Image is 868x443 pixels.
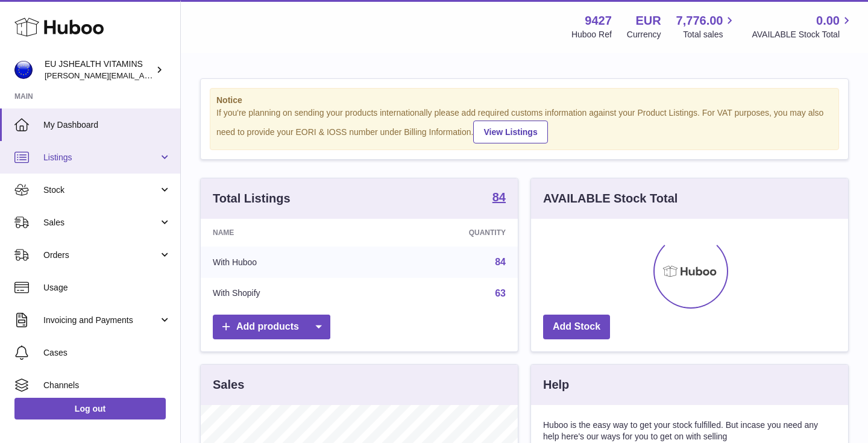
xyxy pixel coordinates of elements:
[43,315,159,326] span: Invoicing and Payments
[752,13,854,40] a: 0.00 AVAILABLE Stock Total
[213,377,244,393] h3: Sales
[676,13,723,29] span: 7,776.00
[216,95,832,106] strong: Notice
[495,257,506,267] a: 84
[201,278,372,309] td: With Shopify
[213,315,330,339] a: Add products
[585,13,612,29] strong: 9427
[543,377,569,393] h3: Help
[635,13,661,29] strong: EUR
[372,219,518,247] th: Quantity
[543,190,678,207] h3: AVAILABLE Stock Total
[43,380,171,391] span: Channels
[201,219,372,247] th: Name
[571,29,612,40] div: Huboo Ref
[213,190,291,207] h3: Total Listings
[627,29,661,40] div: Currency
[43,282,171,294] span: Usage
[14,61,33,79] img: laura@jessicasepel.com
[43,152,159,163] span: Listings
[45,71,242,80] span: [PERSON_NAME][EMAIL_ADDRESS][DOMAIN_NAME]
[683,29,737,40] span: Total sales
[216,107,832,143] div: If you're planning on sending your products internationally please add required customs informati...
[43,250,159,261] span: Orders
[43,347,171,359] span: Cases
[492,191,506,206] a: 84
[201,247,372,278] td: With Huboo
[43,119,171,131] span: My Dashboard
[495,288,506,298] a: 63
[473,121,547,143] a: View Listings
[492,191,506,203] strong: 84
[43,184,159,196] span: Stock
[816,13,840,29] span: 0.00
[14,398,166,419] a: Log out
[676,13,737,40] a: 7,776.00 Total sales
[43,217,159,228] span: Sales
[543,419,836,442] p: Huboo is the easy way to get your stock fulfilled. But incase you need any help here's our ways f...
[752,29,854,40] span: AVAILABLE Stock Total
[45,58,153,81] div: EU JSHEALTH VITAMINS
[543,315,610,339] a: Add Stock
